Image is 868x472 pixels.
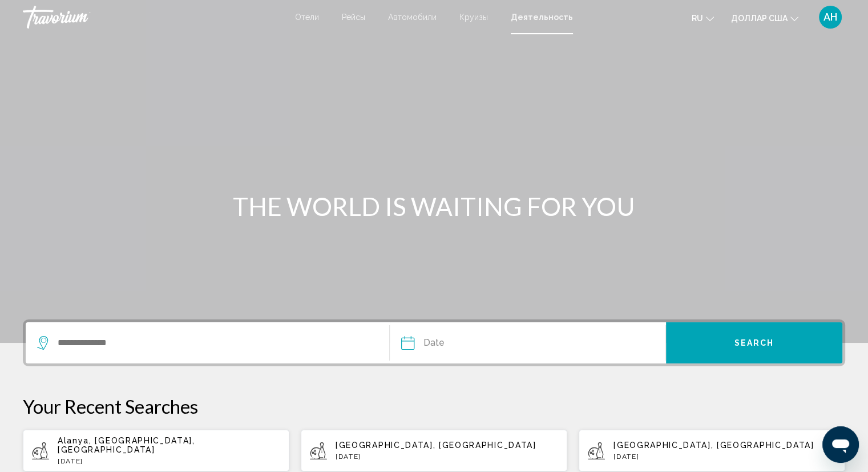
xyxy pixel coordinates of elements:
p: [DATE] [58,457,280,465]
a: Отели [295,13,319,22]
p: Your Recent Searches [23,395,845,418]
font: АН [823,11,837,23]
button: [GEOGRAPHIC_DATA], [GEOGRAPHIC_DATA][DATE] [579,429,845,472]
h1: THE WORLD IS WAITING FOR YOU [220,191,648,221]
a: Деятельность [511,13,573,22]
span: [GEOGRAPHIC_DATA], [GEOGRAPHIC_DATA] [336,441,536,450]
font: доллар США [731,14,788,23]
span: Alanya, [GEOGRAPHIC_DATA], [GEOGRAPHIC_DATA] [58,436,195,454]
button: Date [401,322,665,363]
span: Search [734,339,774,348]
iframe: Кнопка запуска окна обмена сообщениями [822,426,859,463]
a: Автомобили [388,13,437,22]
a: Круизы [459,13,488,22]
span: [GEOGRAPHIC_DATA], [GEOGRAPHIC_DATA] [613,441,814,450]
button: Меню пользователя [815,5,845,29]
button: Search [666,322,842,363]
button: Alanya, [GEOGRAPHIC_DATA], [GEOGRAPHIC_DATA][DATE] [23,429,289,472]
p: [DATE] [613,453,836,461]
p: [DATE] [336,453,558,461]
a: Рейсы [342,13,365,22]
button: Изменить язык [692,10,714,26]
a: Травориум [23,6,284,29]
button: Изменить валюту [731,10,798,26]
div: Search widget [26,322,842,363]
font: ru [692,14,703,23]
button: [GEOGRAPHIC_DATA], [GEOGRAPHIC_DATA][DATE] [301,429,567,472]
